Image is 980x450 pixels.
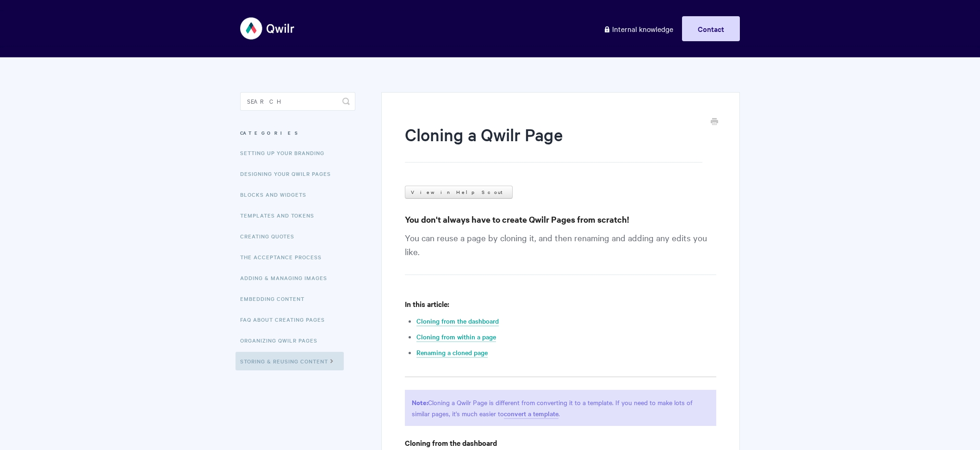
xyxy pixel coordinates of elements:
[240,269,334,287] a: Adding & Managing Images
[405,213,716,226] h3: You don't always have to create Qwilr Pages from scratch!
[240,289,311,308] a: Embedding Content
[596,16,680,41] a: Internal knowledge
[504,409,558,419] a: convert a template
[405,186,513,199] a: View in Help Scout
[405,123,702,162] h1: Cloning a Qwilr Page
[240,164,338,183] a: Designing Your Qwilr Pages
[240,185,313,204] a: Blocks and Widgets
[405,231,716,275] p: You can reuse a page by cloning it, and then renaming and adding any edits you like.
[405,390,716,426] p: Cloning a Qwilr Page is different from converting it to a template. If you need to make lots of s...
[416,348,488,358] a: Renaming a cloned page
[240,144,331,162] a: Setting up your Branding
[405,299,449,309] strong: In this article:
[405,437,716,449] h4: Cloning from the dashboard
[236,352,344,370] a: Storing & Reusing Content
[416,316,499,326] a: Cloning from the dashboard
[240,227,301,245] a: Creating Quotes
[416,332,496,342] a: Cloning from within a page
[240,248,329,266] a: The Acceptance Process
[240,125,355,141] h3: Categories
[412,397,428,407] strong: Note:
[240,11,295,46] img: Qwilr Help Center
[240,310,332,329] a: FAQ About Creating Pages
[240,331,324,350] a: Organizing Qwilr Pages
[240,92,355,111] input: Search
[240,206,321,225] a: Templates and Tokens
[682,16,740,41] a: Contact
[711,117,718,127] a: Print this Article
